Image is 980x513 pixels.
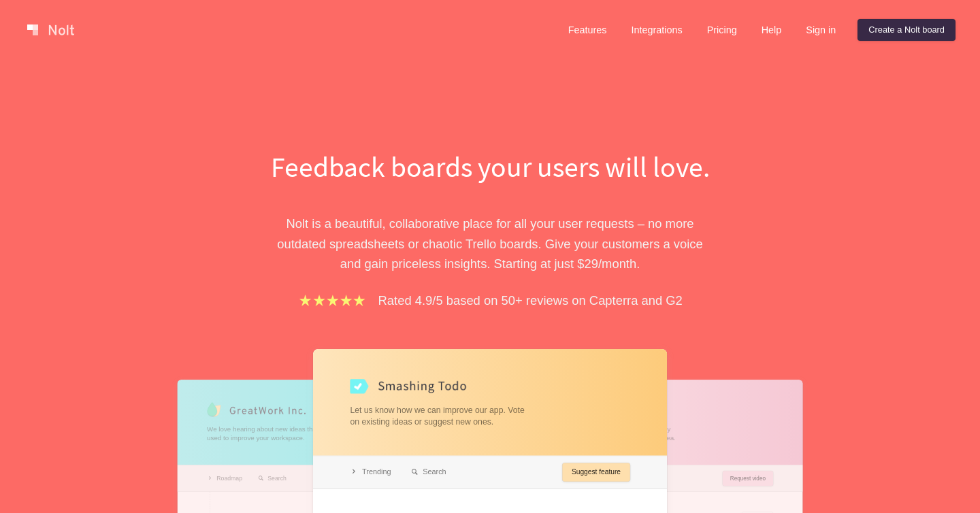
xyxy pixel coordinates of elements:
a: Integrations [620,19,693,41]
a: Features [557,19,618,41]
a: Create a Nolt board [857,19,955,41]
a: Help [751,19,793,41]
img: stars.b067e34983.png [297,293,367,308]
p: Nolt is a beautiful, collaborative place for all your user requests – no more outdated spreadshee... [255,214,725,274]
h1: Feedback boards your users will love. [255,147,725,186]
a: Pricing [696,19,748,41]
a: Sign in [795,19,847,41]
p: Rated 4.9/5 based on 50+ reviews on Capterra and G2 [378,291,683,310]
